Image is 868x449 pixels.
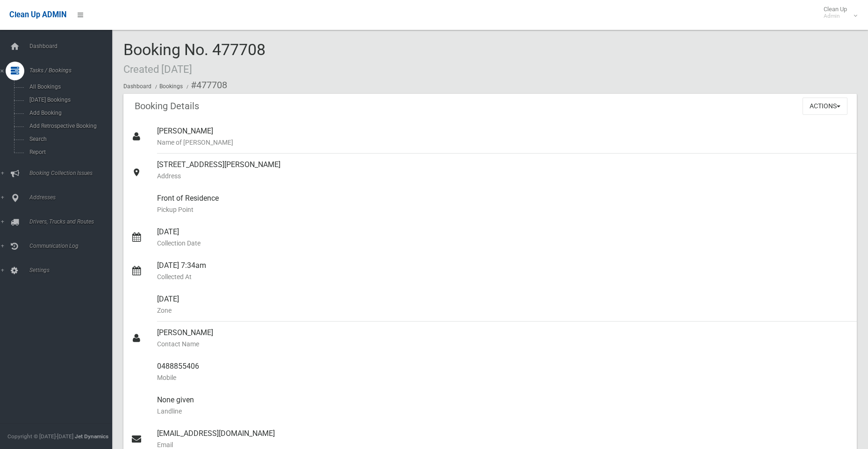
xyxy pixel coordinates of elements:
[123,40,265,77] span: Booking No. 477708
[157,120,849,154] div: [PERSON_NAME]
[27,218,119,225] span: Drivers, Trucks and Routes
[27,149,111,155] span: Report
[157,338,849,350] small: Contact Name
[27,97,111,103] span: [DATE] Bookings
[123,83,151,90] a: Dashboard
[157,154,849,187] div: [STREET_ADDRESS][PERSON_NAME]
[157,355,849,389] div: 0488855406
[157,271,849,282] small: Collected At
[157,406,849,417] small: Landline
[157,322,849,355] div: [PERSON_NAME]
[27,267,119,274] span: Settings
[157,187,849,221] div: Front of Residence
[27,43,119,49] span: Dashboard
[157,221,849,254] div: [DATE]
[157,254,849,288] div: [DATE] 7:34am
[803,98,847,115] button: Actions
[75,433,108,440] strong: Jet Dynamics
[819,6,856,20] span: Clean Up
[157,204,849,215] small: Pickup Point
[27,243,119,249] span: Communication Log
[27,136,111,142] span: Search
[7,433,73,440] span: Copyright © [DATE]-[DATE]
[157,238,849,249] small: Collection Date
[157,137,849,148] small: Name of [PERSON_NAME]
[123,97,210,115] header: Booking Details
[184,77,227,94] li: #477708
[27,170,119,176] span: Booking Collection Issues
[123,63,192,75] small: Created [DATE]
[27,110,111,116] span: Add Booking
[27,84,111,90] span: All Bookings
[27,123,111,129] span: Add Retrospective Booking
[157,288,849,322] div: [DATE]
[157,389,849,422] div: None given
[27,67,119,74] span: Tasks / Bookings
[157,170,849,182] small: Address
[157,372,849,383] small: Mobile
[824,13,847,20] small: Admin
[159,83,183,90] a: Bookings
[9,10,66,19] span: Clean Up ADMIN
[157,305,849,316] small: Zone
[27,194,119,201] span: Addresses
